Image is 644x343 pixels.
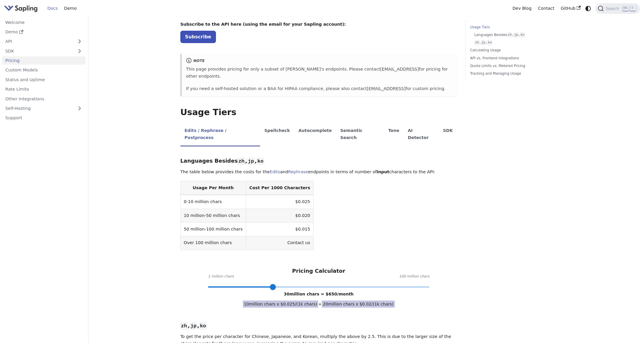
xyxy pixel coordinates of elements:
a: API [2,37,74,46]
a: Rate Limits [2,85,85,94]
a: Subscribe [180,31,216,43]
li: Semantic Search [336,123,384,146]
a: Rephrase [288,169,308,174]
a: Demo [2,28,85,36]
code: ko [199,322,207,329]
td: $0.025 [246,195,313,209]
h2: Usage Tiers [180,107,457,118]
strong: Subscribe to the API here (using the email for your Sapling account): [180,22,346,27]
a: Other Integrations [2,94,85,103]
a: Calculating Usage [470,48,550,53]
a: Welcome [2,18,85,27]
code: ko [520,32,525,37]
a: Quota Limits vs. Metered Pricing [470,63,550,69]
a: Custom Models [2,66,85,74]
td: Over 100 million chars [180,236,246,250]
code: zh [180,322,188,329]
td: 0-10 million chars [180,195,246,209]
kbd: K [630,6,635,11]
code: jp [513,32,519,37]
td: 50 million-100 million chars [180,223,246,236]
p: This page provides pricing for only a subset of [PERSON_NAME]'s endpoints. Please contact for pri... [186,66,453,80]
p: If you need a self-hosted solution or a BAA for HIPAA compliance, please also contact for custom ... [186,85,453,92]
td: 10 million-50 million chars [180,209,246,222]
a: Status and Uptime [2,75,85,84]
li: Autocomplete [294,123,336,146]
span: 1 million chars [208,274,234,280]
li: Edits / Rephrase / Postprocess [180,123,260,146]
th: Usage Per Month [180,181,246,195]
span: Search [604,6,622,11]
a: API vs. Frontend Integrations [470,55,550,61]
td: $0.020 [246,209,313,222]
code: ko [257,158,264,165]
code: zh [507,32,512,37]
code: jp [190,322,197,329]
code: ko [487,40,492,45]
span: 20 million chars x $ 0.02 /(1k chars) [322,300,395,308]
button: Expand sidebar category 'API' [74,37,85,46]
li: Spellcheck [260,123,294,146]
h3: , , [180,322,457,329]
a: Contact [535,4,558,13]
a: GitHub [557,4,584,13]
a: Demo [61,4,80,13]
a: Docs [44,4,61,13]
span: 10 million chars x $ 0.025 /(1k chars) [243,300,318,308]
button: Search (Ctrl+K) [595,3,640,14]
td: $0.015 [246,223,313,236]
a: Tracking and Managing Usage [470,71,550,76]
th: Cost Per 1000 Characters [246,181,313,195]
a: Sapling.ai [4,4,40,13]
button: Expand sidebar category 'SDK' [74,47,85,55]
button: Switch between dark and light mode (currently system mode) [584,4,592,13]
a: Languages Besideszh,jp,ko [474,32,548,38]
a: Usage Tiers [470,24,550,30]
a: Edits [270,169,280,174]
td: Contact us [246,236,313,250]
a: SDK [2,47,74,55]
span: 100 million chars [399,274,429,280]
a: Self-Hosting [2,104,85,113]
a: [EMAIL_ADDRESS] [380,67,419,71]
a: Pricing [2,56,85,65]
h3: Pricing Calculator [292,268,345,275]
a: Support [2,114,85,122]
strong: input [377,169,389,174]
a: zh,jp,ko [474,40,548,45]
code: jp [481,40,486,45]
a: Dev Blog [509,4,534,13]
div: note [186,58,453,65]
code: jp [247,158,255,165]
li: Tone [384,123,404,146]
h3: Languages Besides , , [180,158,457,164]
li: SDK [439,123,457,146]
code: zh [238,158,245,165]
p: The table below provides the costs for the and endpoints in terms of number of characters to the ... [180,169,457,176]
span: 30 million chars = $ 650 /month [284,292,354,296]
span: + [318,302,322,306]
a: [EMAIL_ADDRESS] [367,86,405,91]
li: AI Detector [404,123,439,146]
img: Sapling.ai [4,4,38,13]
code: zh [474,40,480,45]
